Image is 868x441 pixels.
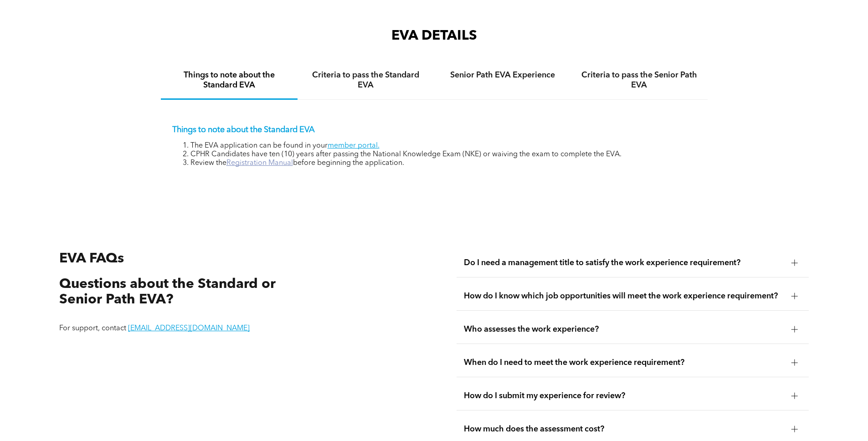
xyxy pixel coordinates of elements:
span: How do I submit my experience for review? [464,391,784,401]
span: Questions about the Standard or Senior Path EVA? [59,277,276,307]
span: How do I know which job opportunities will meet the work experience requirement? [464,291,784,301]
h4: Things to note about the Standard EVA [169,70,289,90]
h4: Criteria to pass the Senior Path EVA [579,70,699,90]
li: The EVA application can be found in your [190,142,696,150]
span: How much does the assessment cost? [464,424,784,434]
a: member portal. [328,142,380,149]
li: CPHR Candidates have ten (10) years after passing the National Knowledge Exam (NKE) or waiving th... [190,150,696,159]
h4: Senior Path EVA Experience [442,70,563,80]
li: Review the before beginning the application. [190,159,696,168]
span: Do I need a management title to satisfy the work experience requirement? [464,258,784,268]
span: For support, contact [59,325,126,332]
span: EVA FAQs [59,252,124,266]
a: Registration Manual [226,159,293,167]
p: Things to note about the Standard EVA [172,125,696,135]
span: Who assesses the work experience? [464,324,784,334]
h4: Criteria to pass the Standard EVA [306,70,426,90]
a: [EMAIL_ADDRESS][DOMAIN_NAME] [128,325,250,332]
span: EVA DETAILS [391,29,477,43]
span: When do I need to meet the work experience requirement? [464,358,784,368]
